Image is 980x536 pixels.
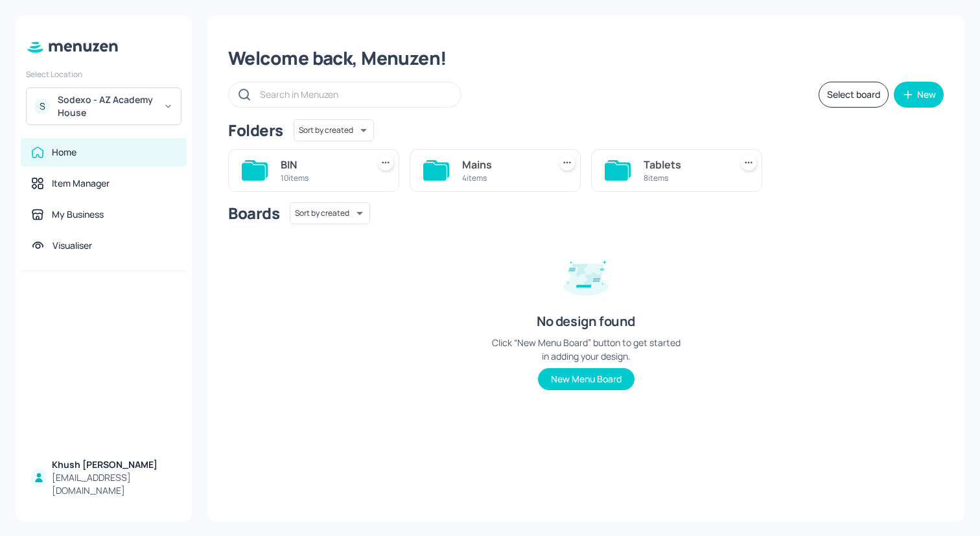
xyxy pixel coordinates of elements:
div: Visualiser [52,239,92,252]
div: Folders [228,120,283,141]
img: design-empty [554,242,618,307]
div: Boards [228,203,279,224]
div: Sort by created [290,200,370,226]
div: Home [52,146,76,159]
div: Sort by created [294,117,374,143]
div: 10 items [281,172,362,183]
div: 4 items [462,172,544,183]
div: My Business [52,208,104,221]
div: No design found [537,312,635,331]
div: [EMAIL_ADDRESS][DOMAIN_NAME] [52,471,176,497]
div: Item Manager [52,177,110,190]
div: Welcome back, Menuzen! [228,47,944,70]
div: Tablets [644,157,725,172]
div: 8 items [644,172,725,183]
div: S [34,99,50,114]
div: Khush [PERSON_NAME] [52,458,176,471]
button: Select board [819,82,889,108]
div: Sodexo - AZ Academy House [58,93,156,119]
div: Select Location [26,69,181,80]
div: New [917,90,936,99]
button: New [894,82,944,108]
div: Mains [462,157,544,172]
div: Click “New Menu Board” button to get started in adding your design. [489,336,683,363]
input: Search in Menuzen [260,85,448,104]
div: BIN [281,157,362,172]
button: New Menu Board [538,368,635,390]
